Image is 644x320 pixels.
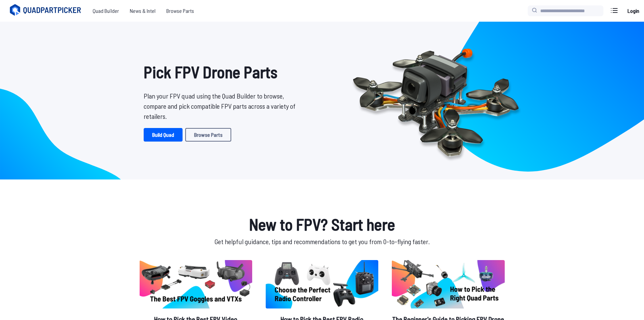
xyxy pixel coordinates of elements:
p: Plan your FPV quad using the Quad Builder to browse, compare and pick compatible FPV parts across... [144,91,301,121]
img: image of post [266,260,378,308]
h1: Pick FPV Drone Parts [144,60,301,84]
a: News & Intel [124,4,161,18]
a: Browse Parts [185,128,231,142]
a: Browse Parts [161,4,199,18]
p: Get helpful guidance, tips and recommendations to get you from 0-to-flying faster. [138,236,506,247]
a: Login [625,4,641,18]
a: Build Quad [144,128,183,142]
a: Quad Builder [87,4,124,18]
img: image of post [140,260,252,308]
img: image of post [392,260,504,308]
h1: New to FPV? Start here [138,212,506,236]
img: Quadcopter [338,33,533,168]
